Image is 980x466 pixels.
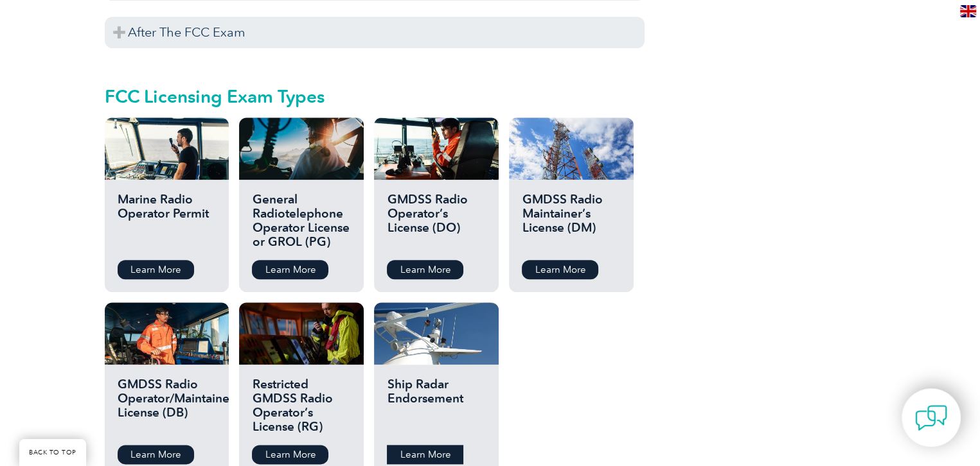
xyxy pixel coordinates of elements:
[387,377,485,435] h2: Ship Radar Endorsement
[387,193,485,250] h2: GMDSS Radio Operator’s License (DO)
[118,193,216,250] h2: Marine Radio Operator Permit
[915,402,947,434] img: contact-chat.png
[19,439,86,466] a: BACK TO TOP
[522,260,598,279] a: Learn More
[105,86,645,107] h2: FCC Licensing Exam Types
[105,17,645,48] h3: After The FCC Exam
[118,260,194,279] a: Learn More
[252,445,328,464] a: Learn More
[118,445,194,464] a: Learn More
[252,193,350,250] h2: General Radiotelephone Operator License or GROL (PG)
[252,260,328,279] a: Learn More
[387,260,463,279] a: Learn More
[522,193,620,250] h2: GMDSS Radio Maintainer’s License (DM)
[252,377,350,435] h2: Restricted GMDSS Radio Operator’s License (RG)
[960,5,976,17] img: en
[118,377,216,435] h2: GMDSS Radio Operator/Maintainer License (DB)
[387,445,463,464] a: Learn More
